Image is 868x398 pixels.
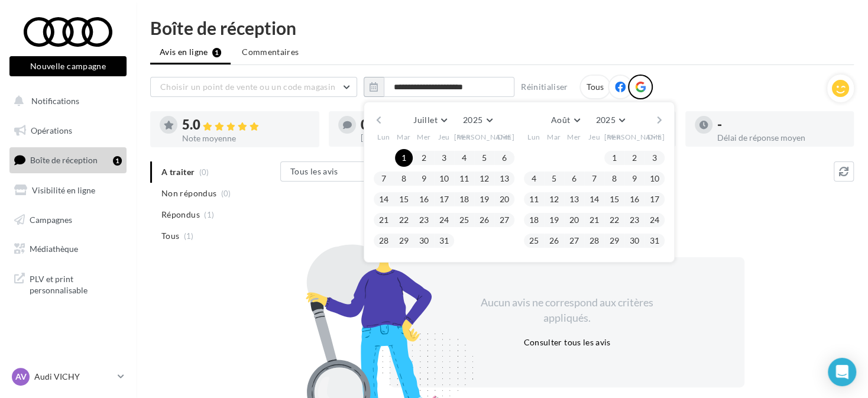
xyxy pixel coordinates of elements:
[455,190,473,208] button: 18
[605,190,623,208] button: 15
[280,161,399,182] button: Tous les avis
[717,118,845,131] div: -
[34,371,113,383] p: Audi VICHY
[204,210,214,219] span: (1)
[595,115,615,125] span: 2025
[475,149,493,167] button: 5
[30,214,72,224] span: Campagnes
[32,185,95,195] span: Visibilité en ligne
[565,211,583,229] button: 20
[516,80,573,94] button: Réinitialiser
[545,190,563,208] button: 12
[551,115,570,125] span: Août
[626,149,643,167] button: 2
[113,156,122,166] div: 1
[290,166,338,176] span: Tous les avis
[397,132,411,142] span: Mar
[415,149,433,167] button: 2
[455,149,473,167] button: 4
[150,19,854,37] div: Boîte de réception
[545,170,563,187] button: 5
[828,358,856,386] div: Open Intercom Messenger
[475,190,493,208] button: 19
[591,112,629,128] button: 2025
[605,170,623,187] button: 8
[375,232,393,250] button: 28
[9,365,127,388] a: AV Audi VICHY
[395,190,413,208] button: 15
[435,232,453,250] button: 31
[30,155,98,165] span: Boîte de réception
[7,237,129,261] a: Médiathèque
[565,170,583,187] button: 6
[475,170,493,187] button: 12
[435,149,453,167] button: 3
[647,132,662,142] span: Dim
[565,232,583,250] button: 27
[7,89,124,114] button: Notifications
[395,211,413,229] button: 22
[646,149,663,167] button: 3
[415,211,433,229] button: 23
[415,170,433,187] button: 9
[605,149,623,167] button: 1
[626,170,643,187] button: 9
[495,149,513,167] button: 6
[465,295,669,325] div: Aucun avis ne correspond aux critères appliqués.
[646,190,663,208] button: 17
[495,170,513,187] button: 13
[377,132,390,142] span: Lun
[585,190,603,208] button: 14
[646,211,663,229] button: 24
[413,115,437,125] span: Juillet
[150,77,357,97] button: Choisir un point de vente ou un code magasin
[588,132,600,142] span: Jeu
[161,230,179,242] span: Tous
[547,132,561,142] span: Mar
[182,134,310,143] div: Note moyenne
[527,132,540,142] span: Lun
[395,232,413,250] button: 29
[519,335,615,350] button: Consulter tous les avis
[242,46,299,58] span: Commentaires
[626,232,643,250] button: 30
[438,132,450,142] span: Jeu
[495,211,513,229] button: 27
[415,232,433,250] button: 30
[455,170,473,187] button: 11
[160,82,335,92] span: Choisir un point de vente ou un code magasin
[31,125,72,135] span: Opérations
[361,118,488,131] div: 0
[435,211,453,229] button: 24
[585,170,603,187] button: 7
[475,211,493,229] button: 26
[221,189,231,198] span: (0)
[525,170,543,187] button: 4
[409,112,451,128] button: Juillet
[463,115,482,125] span: 2025
[626,190,643,208] button: 16
[184,231,194,241] span: (1)
[7,178,129,203] a: Visibilité en ligne
[435,170,453,187] button: 10
[415,190,433,208] button: 16
[454,132,515,142] span: [PERSON_NAME]
[395,170,413,187] button: 8
[626,211,643,229] button: 23
[361,134,488,142] div: [PERSON_NAME] non répondus
[15,371,27,383] span: AV
[31,96,79,106] span: Notifications
[646,170,663,187] button: 10
[7,147,129,173] a: Boîte de réception1
[579,75,611,99] div: Tous
[458,112,497,128] button: 2025
[435,190,453,208] button: 17
[375,170,393,187] button: 7
[525,232,543,250] button: 25
[605,211,623,229] button: 22
[545,211,563,229] button: 19
[9,56,127,76] button: Nouvelle campagne
[375,211,393,229] button: 21
[545,232,563,250] button: 26
[497,132,511,142] span: Dim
